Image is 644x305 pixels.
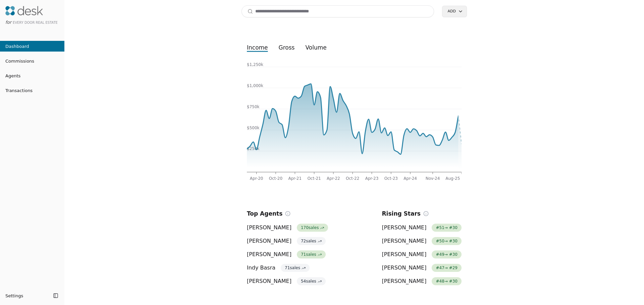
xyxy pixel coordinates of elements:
[247,146,260,151] tspan: $250k
[269,176,282,181] tspan: Oct-20
[382,209,421,218] h2: Rising Stars
[247,250,291,258] span: [PERSON_NAME]
[382,250,427,258] span: [PERSON_NAME]
[382,277,427,285] span: [PERSON_NAME]
[247,264,275,272] span: Indy Basra
[432,224,462,232] span: # 51 → # 30
[250,176,263,181] tspan: Apr-20
[307,176,321,181] tspan: Oct-21
[346,176,359,181] tspan: Oct-22
[247,209,282,218] h2: Top Agents
[297,277,326,285] span: 54 sales
[426,176,440,181] tspan: Nov-24
[3,290,51,301] button: Settings
[432,250,462,258] span: # 49 → # 30
[247,104,260,109] tspan: $750k
[247,83,263,88] tspan: $1,000k
[404,176,417,181] tspan: Apr-24
[297,237,326,245] span: 72 sales
[247,224,291,232] span: [PERSON_NAME]
[297,250,326,258] span: 71 sales
[300,42,332,54] button: volume
[432,277,462,285] span: # 48 → # 30
[247,62,263,67] tspan: $1,250k
[5,20,11,25] span: for
[382,264,427,272] span: [PERSON_NAME]
[297,224,328,232] span: 170 sales
[5,292,23,299] span: Settings
[281,264,310,272] span: 71 sales
[382,224,427,232] span: [PERSON_NAME]
[273,42,300,54] button: gross
[241,42,273,54] button: income
[445,176,460,181] tspan: Aug-25
[365,176,379,181] tspan: Apr-23
[432,264,462,272] span: # 47 → # 29
[432,237,462,245] span: # 50 → # 30
[442,6,467,17] button: Add
[384,176,398,181] tspan: Oct-23
[327,176,340,181] tspan: Apr-22
[247,237,291,245] span: [PERSON_NAME]
[247,126,260,130] tspan: $500k
[5,6,43,15] img: Desk
[382,237,427,245] span: [PERSON_NAME]
[288,176,302,181] tspan: Apr-21
[247,277,291,285] span: [PERSON_NAME]
[13,21,58,24] span: Every Door Real Estate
